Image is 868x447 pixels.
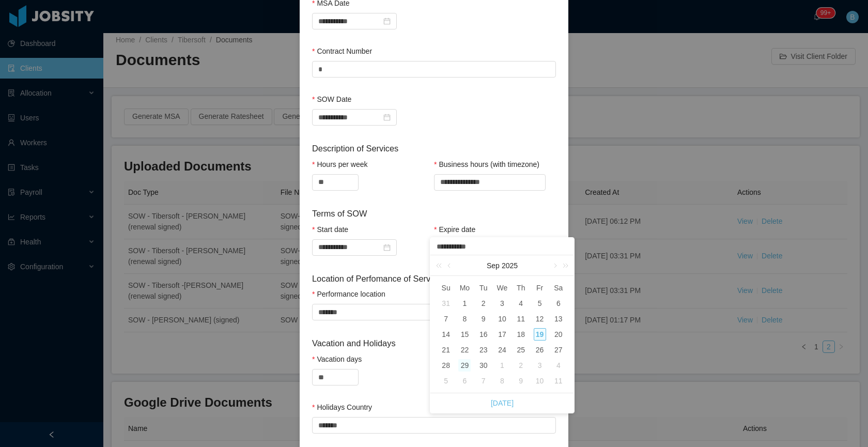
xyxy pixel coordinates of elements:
div: 20 [552,328,565,341]
div: 22 [458,344,471,356]
th: Wed [493,280,512,296]
div: 4 [552,359,565,372]
label: Start date [312,225,348,234]
td: September 22, 2025 [455,342,474,358]
span: Mo [455,283,474,292]
td: September 2, 2025 [474,296,493,311]
td: September 14, 2025 [437,327,455,342]
label: Performance location [312,290,385,298]
div: 29 [458,359,471,372]
input: Contract Number [312,61,556,78]
span: Fr [530,283,549,292]
td: September 16, 2025 [474,327,493,342]
a: [DATE] [491,393,514,413]
div: 23 [477,344,490,356]
div: 21 [440,344,452,356]
td: September 6, 2025 [549,296,568,311]
td: October 2, 2025 [512,358,530,373]
div: 18 [515,328,527,341]
span: Tu [474,283,493,292]
div: 13 [552,313,565,325]
div: 28 [440,359,452,372]
td: September 1, 2025 [455,296,474,311]
div: 10 [534,375,546,387]
td: September 15, 2025 [455,327,474,342]
span: Th [512,283,530,292]
div: 24 [496,344,508,356]
input: Vacation days [313,369,358,385]
div: 11 [515,313,527,325]
h3: Description of Services [312,142,556,155]
td: September 10, 2025 [493,311,512,327]
td: October 5, 2025 [437,373,455,389]
div: 4 [515,297,527,310]
label: Expire date [434,225,475,234]
td: September 19, 2025 [530,327,549,342]
div: 12 [534,313,546,325]
div: 27 [552,344,565,356]
td: October 4, 2025 [549,358,568,373]
i: icon: calendar [383,114,391,121]
th: Sat [549,280,568,296]
td: October 1, 2025 [493,358,512,373]
td: September 25, 2025 [512,342,530,358]
input: Hours per week [313,175,358,190]
th: Sun [437,280,455,296]
label: SOW Date [312,95,351,103]
div: 3 [534,359,546,372]
span: We [493,283,512,292]
input: Holidays Country [312,417,556,434]
div: 8 [496,375,508,387]
a: Next month (PageDown) [550,255,559,276]
td: September 13, 2025 [549,311,568,327]
td: September 24, 2025 [493,342,512,358]
div: 17 [496,328,508,341]
span: Sa [549,283,568,292]
label: Hours per week [312,160,368,168]
td: September 11, 2025 [512,311,530,327]
td: October 11, 2025 [549,373,568,389]
td: October 10, 2025 [530,373,549,389]
td: September 3, 2025 [493,296,512,311]
td: September 28, 2025 [437,358,455,373]
div: 7 [477,375,490,387]
th: Fri [530,280,549,296]
td: September 20, 2025 [549,327,568,342]
div: 19 [534,328,546,341]
td: September 26, 2025 [530,342,549,358]
td: October 3, 2025 [530,358,549,373]
i: icon: calendar [383,18,391,25]
td: September 7, 2025 [437,311,455,327]
div: 30 [477,359,490,372]
a: Next year (Control + right) [557,255,570,276]
td: September 23, 2025 [474,342,493,358]
label: Vacation days [312,355,362,363]
td: September 12, 2025 [530,311,549,327]
h3: Terms of SOW [312,207,556,220]
td: October 9, 2025 [512,373,530,389]
a: 2025 [501,255,519,276]
i: icon: calendar [383,244,391,251]
a: Last year (Control + left) [434,255,447,276]
td: October 6, 2025 [455,373,474,389]
td: September 8, 2025 [455,311,474,327]
div: 10 [496,313,508,325]
th: Thu [512,280,530,296]
div: 26 [534,344,546,356]
div: 9 [477,313,490,325]
label: Business hours (with timezone) [434,160,539,168]
div: 16 [477,328,490,341]
td: September 30, 2025 [474,358,493,373]
input: Business hours (with timezone) [434,174,546,191]
div: 8 [458,313,471,325]
div: 6 [458,375,471,387]
td: September 21, 2025 [437,342,455,358]
div: 6 [552,297,565,310]
td: September 9, 2025 [474,311,493,327]
div: 7 [440,313,452,325]
td: September 5, 2025 [530,296,549,311]
div: 1 [458,297,471,310]
th: Tue [474,280,493,296]
h3: Location of Perfomance of Services [312,272,556,285]
td: September 29, 2025 [455,358,474,373]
